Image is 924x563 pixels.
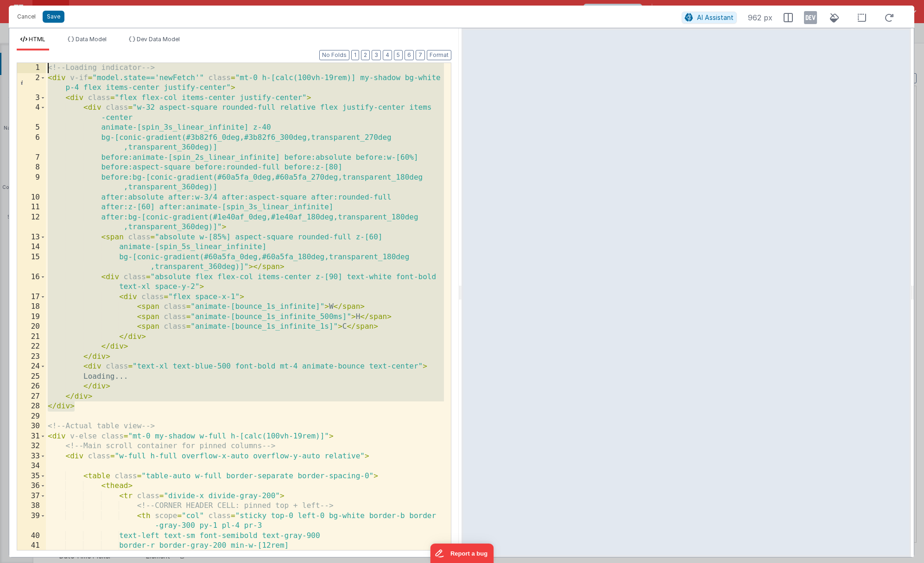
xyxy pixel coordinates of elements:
[17,133,46,153] div: 6
[17,481,46,491] div: 36
[17,123,46,133] div: 5
[17,461,46,471] div: 34
[137,36,180,43] span: Dev Data Model
[430,544,494,563] iframe: Marker.io feedback button
[319,50,349,60] button: No Folds
[17,193,46,203] div: 10
[43,11,64,23] button: Save
[17,471,46,482] div: 35
[361,50,370,60] button: 2
[17,392,46,402] div: 27
[17,541,46,551] div: 41
[17,451,46,462] div: 33
[17,252,46,272] div: 15
[17,63,46,73] div: 1
[17,103,46,123] div: 4
[682,12,737,24] button: AI Assistant
[76,36,107,43] span: Data Model
[17,302,46,312] div: 18
[17,412,46,422] div: 29
[17,292,46,302] div: 17
[17,173,46,193] div: 9
[17,322,46,332] div: 20
[17,432,46,442] div: 31
[17,531,46,541] div: 40
[17,401,46,412] div: 28
[17,511,46,531] div: 39
[17,342,46,352] div: 22
[383,50,392,60] button: 4
[372,50,381,60] button: 3
[17,163,46,173] div: 8
[17,372,46,382] div: 25
[17,232,46,243] div: 13
[748,12,772,23] span: 962 px
[17,332,46,342] div: 21
[405,50,414,60] button: 6
[17,272,46,292] div: 16
[416,50,425,60] button: 7
[17,352,46,362] div: 23
[17,491,46,501] div: 37
[17,242,46,252] div: 14
[17,382,46,392] div: 26
[427,50,451,60] button: Format
[17,153,46,163] div: 7
[17,202,46,213] div: 11
[17,362,46,372] div: 24
[394,50,403,60] button: 5
[29,36,45,43] span: HTML
[697,13,734,21] span: AI Assistant
[13,10,40,23] button: Cancel
[17,312,46,322] div: 19
[17,421,46,432] div: 30
[17,93,46,103] div: 3
[351,50,359,60] button: 1
[17,441,46,451] div: 32
[17,73,46,93] div: 2
[17,501,46,511] div: 38
[17,213,46,232] div: 12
